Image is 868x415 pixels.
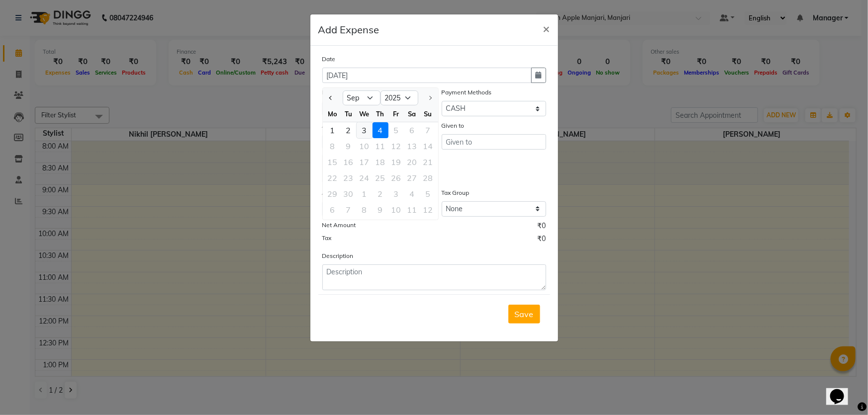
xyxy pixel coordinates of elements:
div: Sa [404,106,420,122]
label: Tax Group [442,188,470,197]
label: Description [322,251,354,260]
label: Date [322,55,336,64]
div: Tu [341,106,357,122]
button: Previous month [327,90,335,106]
div: Wednesday, September 3, 2025 [357,122,373,138]
label: Tax [322,234,332,243]
div: 2 [341,122,357,138]
select: Select year [381,90,418,105]
span: ₹0 [538,221,546,234]
span: × [543,21,550,36]
iframe: chat widget [826,375,858,405]
span: Save [515,309,534,319]
div: We [357,106,373,122]
label: Payment Methods [442,88,492,97]
div: Thursday, September 4, 2025 [373,122,388,138]
select: Select month [343,90,381,105]
div: 4 [373,122,388,138]
h5: Add Expense [318,22,380,37]
div: Monday, September 1, 2025 [325,122,341,138]
div: Tuesday, September 2, 2025 [341,122,357,138]
button: Close [535,14,558,42]
div: Fr [388,106,404,122]
label: Net Amount [322,221,356,230]
label: Given to [442,121,465,130]
div: Mo [325,106,341,122]
div: Th [373,106,388,122]
span: ₹0 [538,234,546,247]
input: Given to [442,134,546,150]
div: 1 [325,122,341,138]
button: Save [508,305,540,324]
div: Su [420,106,436,122]
div: 3 [357,122,373,138]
